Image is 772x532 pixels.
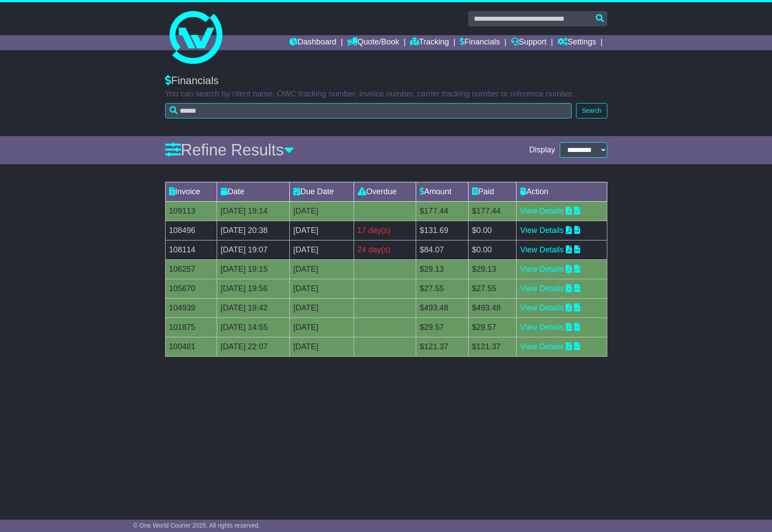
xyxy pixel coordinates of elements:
[165,201,217,221] td: 109113
[511,35,547,50] a: Support
[290,240,354,259] td: [DATE]
[165,74,607,87] div: Financials
[416,259,469,279] td: $29.13
[165,240,217,259] td: 108114
[165,89,607,99] p: You can search by client name, OWC tracking number, invoice number, carrier tracking number or re...
[520,323,564,332] a: View Details
[520,303,564,312] a: View Details
[289,35,336,50] a: Dashboard
[217,182,289,201] td: Date
[217,259,289,279] td: [DATE] 19:15
[416,240,469,259] td: $84.07
[165,221,217,240] td: 108496
[468,298,517,318] td: $493.48
[468,318,517,337] td: $29.57
[358,244,412,256] div: 24 day(s)
[468,337,517,356] td: $121.37
[520,284,564,293] a: View Details
[290,259,354,279] td: [DATE]
[217,337,289,356] td: [DATE] 22:07
[290,201,354,221] td: [DATE]
[290,279,354,298] td: [DATE]
[165,182,217,201] td: Invoice
[290,337,354,356] td: [DATE]
[410,35,449,50] a: Tracking
[165,259,217,279] td: 106257
[468,279,517,298] td: $27.55
[576,103,607,118] button: Search
[520,207,564,215] a: View Details
[165,318,217,337] td: 101875
[165,279,217,298] td: 105670
[217,201,289,221] td: [DATE] 19:14
[416,201,469,221] td: $177.44
[290,318,354,337] td: [DATE]
[529,145,555,155] span: Display
[468,240,517,259] td: $0.00
[290,182,354,201] td: Due Date
[358,225,412,236] div: 17 day(s)
[416,337,469,356] td: $121.37
[217,318,289,337] td: [DATE] 14:55
[416,318,469,337] td: $29.57
[468,182,517,201] td: Paid
[217,240,289,259] td: [DATE] 19:07
[558,35,596,50] a: Settings
[133,522,260,529] span: © One World Courier 2025. All rights reserved.
[290,298,354,318] td: [DATE]
[468,221,517,240] td: $0.00
[165,298,217,318] td: 104939
[468,201,517,221] td: $177.44
[517,182,607,201] td: Action
[217,279,289,298] td: [DATE] 19:56
[520,342,564,351] a: View Details
[460,35,500,50] a: Financials
[354,182,416,201] td: Overdue
[217,221,289,240] td: [DATE] 20:38
[290,221,354,240] td: [DATE]
[520,226,564,235] a: View Details
[416,182,469,201] td: Amount
[416,298,469,318] td: $493.48
[520,245,564,254] a: View Details
[165,337,217,356] td: 100481
[165,141,294,159] a: Refine Results
[347,35,399,50] a: Quote/Book
[416,279,469,298] td: $27.55
[217,298,289,318] td: [DATE] 19:42
[520,265,564,273] a: View Details
[468,259,517,279] td: $29.13
[416,221,469,240] td: $131.69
